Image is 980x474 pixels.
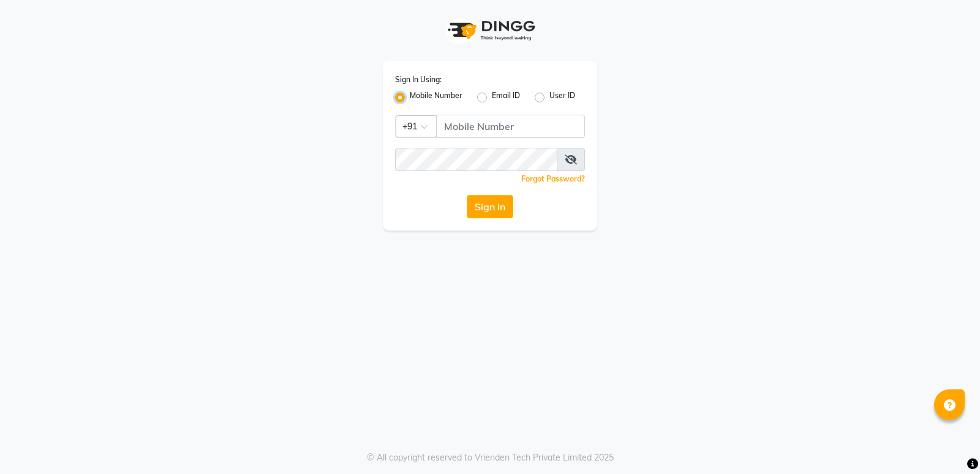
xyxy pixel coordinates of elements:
[436,115,585,138] input: Username
[521,174,585,183] a: Forgot Password?
[395,74,442,85] label: Sign In Using:
[492,90,520,105] label: Email ID
[467,195,513,218] button: Sign In
[395,148,557,171] input: Username
[549,90,575,105] label: User ID
[410,90,462,105] label: Mobile Number
[441,12,539,48] img: logo1.svg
